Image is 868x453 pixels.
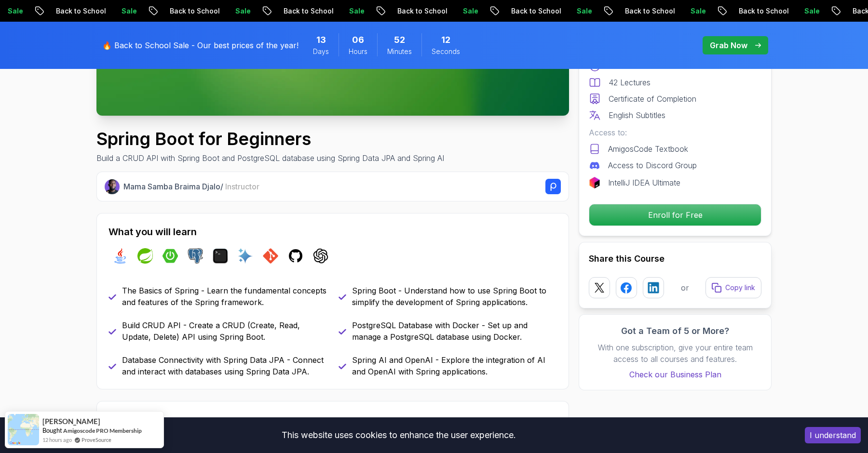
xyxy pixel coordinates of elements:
[710,40,747,51] p: Grab Now
[503,6,569,16] p: Back to School
[589,177,600,188] img: jetbrains logo
[432,47,460,56] span: Seconds
[609,77,651,88] p: 42 Lectures
[705,277,761,298] button: Copy link
[394,33,405,47] span: 52 Minutes
[63,427,142,434] a: Amigoscode PRO Membership
[313,47,329,56] span: Days
[608,177,680,188] p: IntelliJ IDEA Ultimate
[387,47,412,56] span: Minutes
[42,426,62,434] span: Bought
[608,143,688,155] p: AmigosCode Textbook
[390,6,455,16] p: Back to School
[589,204,761,226] button: Enroll for Free
[102,40,298,51] p: 🔥 Back to School Sale - Our best prices of the year!
[589,342,761,365] p: With one subscription, give your entire team access to all courses and features.
[589,252,761,266] h2: Share this Course
[352,354,557,377] p: Spring AI and OpenAI - Explore the integration of AI and OpenAI with Spring applications.
[228,6,258,16] p: Sale
[683,6,714,16] p: Sale
[589,369,761,380] a: Check our Business Plan
[316,33,326,47] span: 13 Days
[441,33,450,47] span: 12 Seconds
[114,6,145,16] p: Sale
[213,248,228,264] img: terminal logo
[7,425,790,446] div: This website uses cookies to enhance the user experience.
[105,179,120,194] img: Nelson Djalo
[162,6,228,16] p: Back to School
[122,285,327,308] p: The Basics of Spring - Learn the fundamental concepts and features of the Spring framework.
[225,182,259,191] span: Instructor
[341,6,372,16] p: Sale
[238,248,253,264] img: ai logo
[731,6,797,16] p: Back to School
[617,6,683,16] p: Back to School
[81,436,111,444] a: ProveSource
[42,417,100,426] span: [PERSON_NAME]
[288,248,303,264] img: github logo
[276,6,341,16] p: Back to School
[96,129,444,148] h1: Spring Boot for Beginners
[797,6,827,16] p: Sale
[8,414,39,445] img: provesource social proof notification image
[589,127,761,138] p: Access to:
[589,324,761,338] h3: Got a Team of 5 or More?
[725,283,755,293] p: Copy link
[352,320,557,343] p: PostgreSQL Database with Docker - Set up and manage a PostgreSQL database using Docker.
[42,436,72,444] span: 12 hours ago
[349,47,367,56] span: Hours
[608,160,697,171] p: Access to Discord Group
[123,181,259,192] p: Mama Samba Braima Djalo /
[589,204,761,226] p: Enroll for Free
[263,248,278,264] img: git logo
[352,285,557,308] p: Spring Boot - Understand how to use Spring Boot to simplify the development of Spring applications.
[163,248,178,264] img: spring-boot logo
[48,6,114,16] p: Back to School
[313,248,328,264] img: chatgpt logo
[805,427,861,443] button: Accept cookies
[108,225,557,239] h2: What you will learn
[188,248,203,264] img: postgres logo
[96,152,444,164] p: Build a CRUD API with Spring Boot and PostgreSQL database using Spring Data JPA and Spring AI
[609,109,665,121] p: English Subtitles
[122,320,327,343] p: Build CRUD API - Create a CRUD (Create, Read, Update, Delete) API using Spring Boot.
[681,282,689,293] p: or
[137,248,153,264] img: spring logo
[122,354,327,377] p: Database Connectivity with Spring Data JPA - Connect and interact with databases using Spring Dat...
[112,248,128,264] img: java logo
[455,6,486,16] p: Sale
[569,6,600,16] p: Sale
[352,33,364,47] span: 6 Hours
[609,93,696,105] p: Certificate of Completion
